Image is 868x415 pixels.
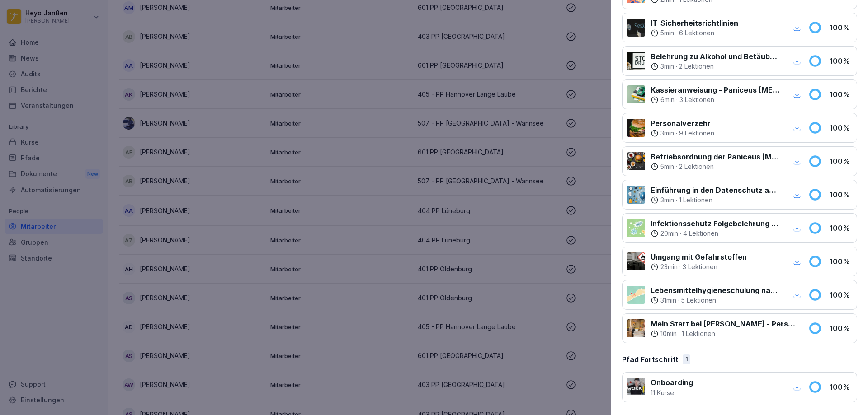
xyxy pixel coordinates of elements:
p: Einführung in den Datenschutz am Arbeitsplatz nach Art. 13 ff. DSGVO [651,185,780,196]
div: · [651,229,780,238]
p: 2 Lektionen [679,62,714,71]
p: 20 min [660,229,678,238]
div: · [651,95,780,104]
div: 1 [683,354,690,364]
p: 3 Lektionen [683,262,717,271]
div: · [651,196,780,205]
p: 3 min [660,129,674,138]
p: Betriebsordnung der Paniceus [MEDICAL_DATA] Systemzentrale [651,151,780,162]
p: Lebensmittelhygieneschulung nach EU-Verordnung (EG) Nr. 852 / 2004 [651,285,780,296]
p: 100 % [830,156,852,167]
p: Kassieranweisung - Paniceus [MEDICAL_DATA] Systemzentrale GmbH [651,84,780,95]
p: 100 % [830,89,852,100]
p: 4 Lektionen [683,229,718,238]
p: 5 min [660,28,674,37]
p: Onboarding [651,377,693,388]
p: 100 % [830,289,852,300]
p: 23 min [660,262,678,271]
div: · [651,329,797,338]
p: 5 min [660,162,674,171]
div: · [651,162,780,171]
p: 1 Lektionen [679,196,712,205]
p: 3 min [660,196,674,205]
p: Belehrung zu Alkohol und Betäubungsmitteln am Arbeitsplatz [651,51,780,62]
p: 31 min [660,296,676,305]
p: 100 % [830,56,852,66]
p: 100 % [830,22,852,33]
p: 1 Lektionen [682,329,715,338]
p: 100 % [830,256,852,267]
p: 100 % [830,323,852,334]
p: Umgang mit Gefahrstoffen [651,252,747,262]
p: 6 Lektionen [679,28,714,37]
p: 10 min [660,329,677,338]
div: · [651,62,780,71]
p: IT-Sicherheitsrichtlinien [651,18,738,28]
p: 100 % [830,223,852,233]
p: 6 min [660,95,675,104]
div: · [651,28,738,37]
p: 100 % [830,189,852,200]
p: 5 Lektionen [681,296,716,305]
p: 9 Lektionen [679,129,714,138]
p: 100 % [830,382,852,392]
p: Personalverzehr [651,118,714,129]
p: 3 min [660,62,674,71]
p: 2 Lektionen [679,162,714,171]
p: 3 Lektionen [679,95,714,104]
p: Infektionsschutz Folgebelehrung (nach §43 IfSG) [651,218,780,229]
p: 11 Kurse [651,388,693,397]
p: Mein Start bei [PERSON_NAME] - Personalfragebogen [651,318,797,329]
div: · [651,129,714,138]
div: · [651,296,780,305]
p: Pfad Fortschritt [622,354,678,365]
p: 100 % [830,122,852,133]
div: · [651,262,747,271]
